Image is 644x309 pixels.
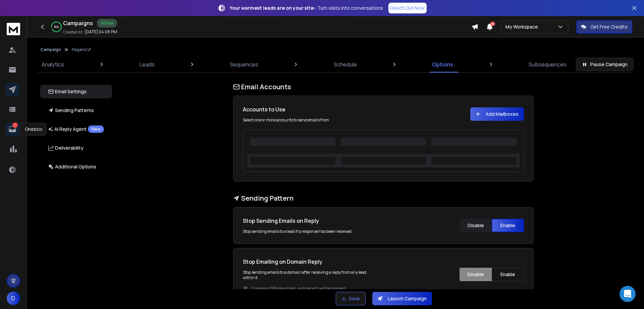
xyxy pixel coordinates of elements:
p: Analytics [42,60,64,68]
p: 90 % [54,25,59,29]
button: D [7,292,20,305]
img: logo [7,23,20,35]
button: Campaign [40,47,61,52]
div: Active [97,19,117,28]
a: Leads [136,56,159,72]
p: [DATE] 04:06 PM [85,29,117,35]
div: Open Intercom Messenger [620,286,636,302]
p: Sequences [230,60,258,68]
p: Pageris V1 [72,47,91,52]
p: Leads [140,60,155,68]
strong: Your warmest leads are on your site [230,5,314,11]
p: Subsequences [529,60,567,68]
a: 1 [6,122,19,136]
h1: Email Accounts [233,82,534,92]
a: Reach Out Now [388,3,427,13]
p: 1 [12,122,18,128]
a: Sequences [226,56,262,72]
a: Options [428,56,457,72]
h1: Campaigns [63,19,93,27]
button: Get Free Credits [576,20,632,34]
p: Reach Out Now [390,5,425,11]
p: – Turn visits into conversations [230,5,383,11]
p: Schedule [334,60,357,68]
p: My Workspace [505,23,541,30]
p: Get Free Credits [590,23,628,30]
button: Email Settings [40,85,112,98]
div: Onebox [20,123,47,136]
button: Pause Campaign [576,58,633,71]
a: Schedule [330,56,361,72]
a: Subsequences [525,56,571,72]
a: Analytics [38,56,68,72]
p: Options [432,60,453,68]
p: Created At: [63,30,83,35]
p: Email Settings [48,88,87,95]
span: 50 [490,21,495,26]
